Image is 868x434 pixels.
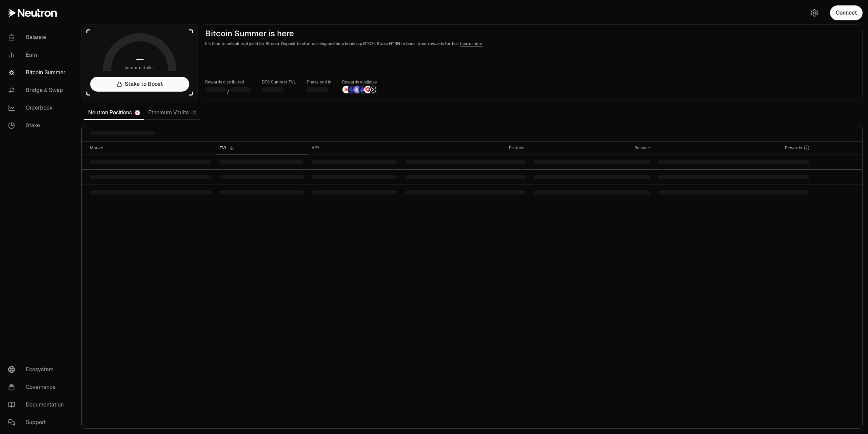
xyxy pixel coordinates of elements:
[3,378,73,396] a: Governance
[348,86,355,93] img: EtherFi Points
[3,64,73,81] a: Bitcoin Summer
[3,361,73,378] a: Ecosystem
[359,86,366,93] img: Bedrock Diamonds
[3,117,73,134] a: Stake
[205,29,858,38] h2: Bitcoin Summer is here
[460,41,482,46] a: Learn more
[342,79,377,86] p: Rewards available
[370,86,377,93] img: Structured Points
[3,29,73,46] a: Balance
[312,145,397,151] div: APY
[3,46,73,64] a: Earn
[307,79,331,86] p: Phase end in
[205,40,858,47] p: It's time to unlock real yield for Bitcoin. Deposit to start earning and help boostrap BTCFi. Sta...
[3,81,73,99] a: Bridge & Swap
[125,64,155,71] span: your multiplier
[220,145,303,151] div: TVL
[90,77,189,92] a: Stake to Boost
[830,5,863,20] button: Connect
[262,79,296,86] p: BTC Summer TVL
[342,86,350,93] img: NTRN
[205,86,251,96] div: /
[136,54,144,64] h1: --
[84,106,144,119] a: Neutron Positions
[90,145,212,151] div: Market
[135,111,140,115] img: Neutron Logo
[3,396,73,414] a: Documentation
[3,414,73,431] a: Support
[534,145,650,151] div: Balance
[353,86,361,93] img: Solv Points
[3,99,73,117] a: Orderbook
[405,145,526,151] div: Protocol
[144,106,201,119] a: Ethereum Vaults
[364,86,372,93] img: Mars Fragments
[205,79,251,86] p: Rewards distributed
[785,145,802,151] span: Rewards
